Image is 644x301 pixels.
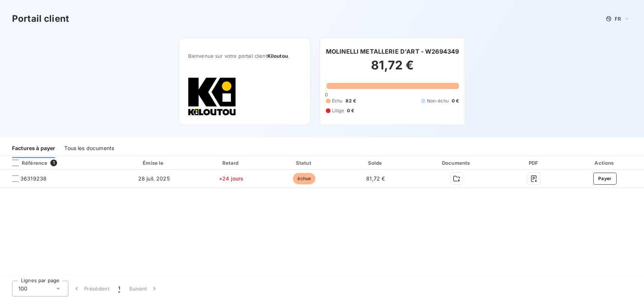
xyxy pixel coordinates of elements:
[326,47,459,56] h6: MOLINELLI METALLERIE D'ART - W2694349
[452,98,459,104] span: 0 €
[12,12,69,26] h3: Portail client
[64,140,114,156] div: Tous les documents
[345,98,356,104] span: 82 €
[427,98,449,104] span: Non-échu
[504,159,564,167] div: PDF
[114,281,125,296] button: 1
[50,160,57,166] span: 1
[332,98,343,104] span: Échu
[219,175,243,182] span: +24 jours
[567,159,642,167] div: Actions
[68,281,114,296] button: Précédent
[593,173,617,185] button: Payer
[18,285,27,292] span: 100
[293,173,315,184] span: échue
[270,159,339,167] div: Statut
[615,16,621,22] span: FR
[118,285,120,292] span: 1
[412,159,501,167] div: Documents
[125,281,163,296] button: Suivant
[347,107,354,114] span: 0 €
[6,160,47,166] div: Référence
[188,53,301,59] span: Bienvenue sur votre portail client .
[20,175,47,182] span: 36319238
[325,92,328,98] span: 0
[188,77,236,116] img: Company logo
[115,159,193,167] div: Émise le
[12,140,55,156] div: Factures à payer
[332,107,344,114] span: Litige
[342,159,410,167] div: Solde
[366,175,385,182] span: 81,72 €
[138,175,170,182] span: 28 juil. 2025
[267,53,288,59] span: Kiloutou
[196,159,267,167] div: Retard
[326,58,459,80] h2: 81,72 €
